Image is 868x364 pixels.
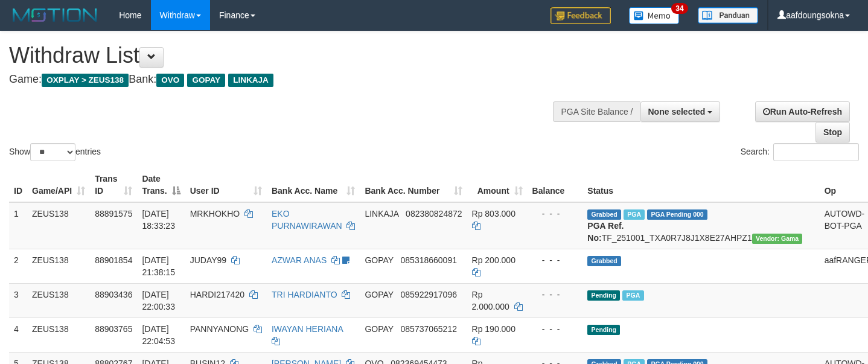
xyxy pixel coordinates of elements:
[142,255,175,277] span: [DATE] 21:38:15
[27,318,90,352] td: ZEUS138
[622,290,643,301] span: Marked by aafsreyleap
[365,290,393,299] span: GOPAY
[582,202,819,249] td: TF_251001_TXA0R7J8J1X8E27AHPZ1
[647,209,707,220] span: PGA Pending
[406,209,462,219] span: Copy 082380824872 to clipboard
[95,255,132,265] span: 88901854
[553,101,640,122] div: PGA Site Balance /
[267,168,360,202] th: Bank Acc. Name: activate to sort column ascending
[741,143,859,161] label: Search:
[640,101,721,122] button: None selected
[532,323,578,335] div: - - -
[95,290,132,299] span: 88903436
[401,324,457,334] span: Copy 085737065212 to clipboard
[472,324,515,334] span: Rp 190.000
[401,255,457,265] span: Copy 085318660091 to clipboard
[472,209,515,219] span: Rp 803.000
[401,290,457,299] span: Copy 085922917096 to clipboard
[190,209,240,219] span: MRKHOKHO
[272,290,337,299] a: TRI HARDIANTO
[550,7,611,24] img: Feedback.jpg
[27,202,90,249] td: ZEUS138
[472,290,509,311] span: Rp 2.000.000
[629,7,680,24] img: Button%20Memo.svg
[365,324,393,334] span: GOPAY
[95,324,132,334] span: 88903765
[272,324,343,334] a: IWAYAN HERIANA
[698,7,758,24] img: panduan.png
[773,143,859,161] input: Search:
[752,234,803,244] span: Vendor URL: https://trx31.1velocity.biz
[190,290,244,299] span: HARDI217420
[156,74,184,87] span: OVO
[587,325,620,335] span: Pending
[190,324,249,334] span: PANNYANONG
[9,74,567,86] h4: Game: Bank:
[95,209,132,219] span: 88891575
[648,107,706,117] span: None selected
[9,202,27,249] td: 1
[9,43,567,68] h1: Withdraw List
[42,74,129,87] span: OXPLAY > ZEUS138
[624,209,645,220] span: Marked by aafpengsreynich
[272,209,342,231] a: EKO PURNAWIRAWAN
[9,6,101,24] img: MOTION_logo.png
[187,74,225,87] span: GOPAY
[142,324,175,346] span: [DATE] 22:04:53
[532,254,578,266] div: - - -
[532,208,578,220] div: - - -
[528,168,583,202] th: Balance
[587,221,624,243] b: PGA Ref. No:
[360,168,467,202] th: Bank Acc. Number: activate to sort column ascending
[137,168,185,202] th: Date Trans.: activate to sort column descending
[9,168,27,202] th: ID
[27,249,90,283] td: ZEUS138
[27,283,90,318] td: ZEUS138
[272,255,327,265] a: AZWAR ANAS
[532,289,578,301] div: - - -
[228,74,273,87] span: LINKAJA
[30,143,75,161] select: Showentries
[9,283,27,318] td: 3
[671,3,688,14] span: 34
[582,168,819,202] th: Status
[9,249,27,283] td: 2
[467,168,528,202] th: Amount: activate to sort column ascending
[472,255,515,265] span: Rp 200.000
[190,255,226,265] span: JUDAY99
[587,209,621,220] span: Grabbed
[587,290,620,301] span: Pending
[142,290,175,311] span: [DATE] 22:00:33
[815,122,850,142] a: Stop
[587,256,621,266] span: Grabbed
[755,101,850,122] a: Run Auto-Refresh
[90,168,137,202] th: Trans ID: activate to sort column ascending
[9,143,101,161] label: Show entries
[142,209,175,231] span: [DATE] 18:33:23
[365,209,398,219] span: LINKAJA
[185,168,267,202] th: User ID: activate to sort column ascending
[9,318,27,352] td: 4
[365,255,393,265] span: GOPAY
[27,168,90,202] th: Game/API: activate to sort column ascending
